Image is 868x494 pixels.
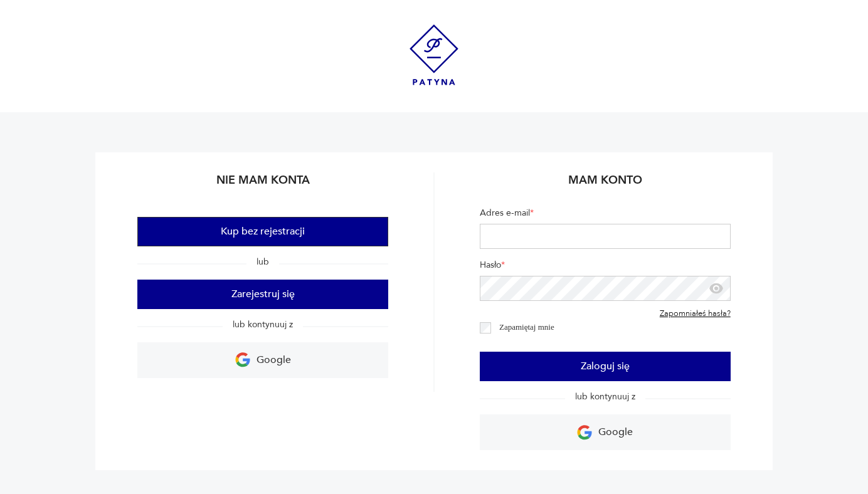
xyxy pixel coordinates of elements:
img: Patyna - sklep z meblami i dekoracjami vintage [410,24,458,85]
button: Zarejestruj się [137,280,388,309]
img: Ikona Google [235,352,250,367]
span: lub [246,256,279,268]
button: Kup bez rejestracji [137,217,388,246]
button: Zaloguj się [480,352,731,381]
label: Hasło [480,259,731,276]
h2: Nie mam konta [137,172,388,197]
label: Zapamiętaj mnie [499,322,554,332]
span: lub kontynuuj z [223,318,303,330]
span: lub kontynuuj z [565,391,645,402]
p: Google [257,350,291,370]
label: Adres e-mail [480,207,731,224]
img: Ikona Google [577,425,592,440]
a: Google [137,342,388,378]
p: Google [598,423,633,442]
a: Zapomniałeś hasła? [660,309,731,319]
h2: Mam konto [480,172,731,197]
a: Google [480,414,731,450]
